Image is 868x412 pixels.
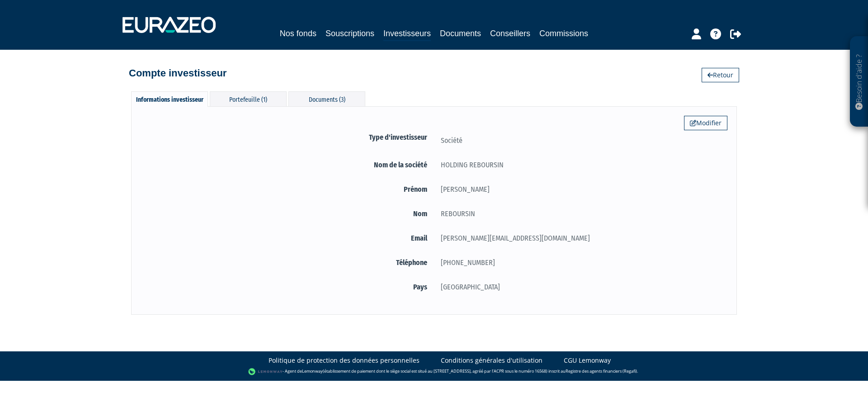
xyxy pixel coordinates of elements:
a: Retour [702,68,739,82]
img: logo-lemonway.png [248,367,283,376]
a: Conditions générales d'utilisation [441,356,542,365]
div: [GEOGRAPHIC_DATA] [434,281,727,293]
a: CGU Lemonway [564,356,611,365]
a: Documents [440,27,481,40]
div: HOLDING REBOURSIN [434,159,727,170]
a: Conseillers [490,27,530,40]
label: Prénom [141,184,434,195]
img: 1732889491-logotype_eurazeo_blanc_rvb.png [123,17,216,33]
label: Nom de la société [141,159,434,170]
div: [PERSON_NAME][EMAIL_ADDRESS][DOMAIN_NAME] [434,232,727,244]
div: Portefeuille (1) [210,91,287,106]
a: Souscriptions [325,27,374,40]
div: - Agent de (établissement de paiement dont le siège social est situé au [STREET_ADDRESS], agréé p... [9,367,859,376]
a: Registre des agents financiers (Regafi) [566,369,637,374]
div: Société [434,135,727,146]
a: Investisseurs [383,27,431,41]
div: Documents (3) [288,91,365,106]
div: [PHONE_NUMBER] [434,257,727,268]
label: Pays [141,281,434,293]
a: Nos fonds [280,27,316,40]
a: Commissions [539,27,588,40]
label: Email [141,232,434,244]
a: Politique de protection des données personnelles [269,356,420,365]
a: Lemonway [302,369,323,374]
a: Modifier [684,116,727,130]
label: Type d'investisseur [141,132,434,143]
p: Besoin d'aide ? [854,41,864,123]
h4: Compte investisseur [129,68,226,79]
div: Informations investisseur [131,91,208,107]
div: REBOURSIN [434,208,727,219]
label: Téléphone [141,257,434,268]
div: [PERSON_NAME] [434,184,727,195]
label: Nom [141,208,434,219]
